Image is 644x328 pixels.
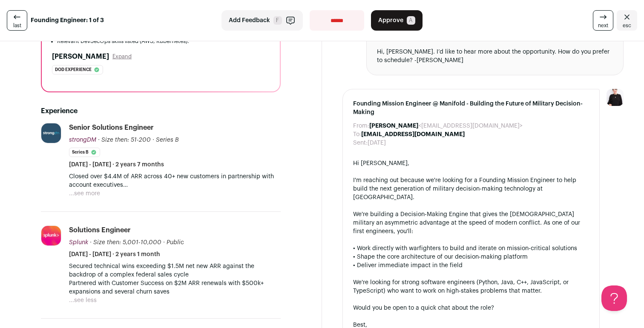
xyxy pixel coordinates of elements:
div: Senior Solutions Engineer [69,123,154,132]
dd: <[EMAIL_ADDRESS][DOMAIN_NAME]> [369,122,523,130]
button: ...see more [69,189,100,198]
h2: [PERSON_NAME] [52,51,109,62]
span: Splunk [69,240,88,245]
b: [EMAIL_ADDRESS][DOMAIN_NAME] [361,131,465,137]
div: I'm reaching out because we're looking for a Founding Mission Engineer to help build the next gen... [353,176,589,202]
span: Dod experience [55,66,92,74]
li: Series B [69,148,100,157]
h2: Experience [41,106,281,116]
span: Public [167,240,184,245]
div: Hi, [PERSON_NAME]. I’d like to hear more about the opportunity. How do you prefer to schedule? -[... [377,48,613,65]
div: Solutions Engineer [69,225,131,235]
a: next [593,10,613,31]
button: ...see less [69,296,97,305]
p: Closed over $4.4M of ARR across 40+ new customers in partnership with account executives Achieved... [69,172,281,189]
span: strongDM [69,137,96,143]
li: Relevant DevSecOps skills listed (AWS, Kubernetes). [57,38,270,45]
span: A [407,16,415,25]
span: · [152,136,154,144]
div: We're building a Decision-Making Engine that gives the [DEMOGRAPHIC_DATA] military an asymmetric ... [353,210,589,236]
dd: [DATE] [368,139,386,147]
span: Series B [156,137,179,143]
span: · Size then: 5,001-10,000 [90,240,161,245]
p: Secured technical wins exceeding $1.5M net new ARR against the backdrop of a complex federal sale... [69,262,281,296]
div: Hi [PERSON_NAME], [353,159,589,168]
img: e2d9d9eb28c9575f784d18412b2b077ba4bdab2584666ffc9db4c175cb5e3816.jpg [41,123,61,143]
span: last [13,22,21,29]
span: esc [623,22,631,29]
span: [DATE] - [DATE] · 2 years 1 month [69,250,160,259]
span: Add Feedback [229,16,270,25]
span: next [598,22,608,29]
strong: Founding Engineer: 1 of 3 [31,16,104,25]
div: We're looking for strong software engineers (Python, Java, C++, JavaScript, or TypeScript) who wa... [353,278,589,295]
b: [PERSON_NAME] [369,123,418,129]
span: · [163,238,165,247]
span: F [273,16,282,25]
dt: From: [353,122,369,130]
span: [DATE] - [DATE] · 2 years 7 months [69,160,164,169]
div: Would you be open to a quick chat about the role? [353,304,589,312]
button: Expand [112,53,132,60]
div: • Shape the core architecture of our decision-making platform [353,253,589,261]
div: • Work directly with warfighters to build and iterate on mission-critical solutions [353,244,589,253]
span: Approve [378,16,403,25]
span: Founding Mission Engineer @ Manifold - Building the Future of Military Decision-Making [353,100,589,117]
div: • Deliver immediate impact in the field [353,261,589,270]
dt: To: [353,130,361,139]
img: 0b8279a4ae0c47a7298bb075bd3dff23763e87688d10b31ca53e82ec31fdbb80.jpg [41,226,61,245]
a: last [7,10,27,31]
a: Close [617,10,637,31]
dt: Sent: [353,139,368,147]
iframe: Help Scout Beacon - Open [601,285,627,311]
img: 9240684-medium_jpg [607,89,624,106]
span: · Size then: 51-200 [98,137,151,143]
button: Approve A [371,10,423,31]
button: Add Feedback F [221,10,303,31]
